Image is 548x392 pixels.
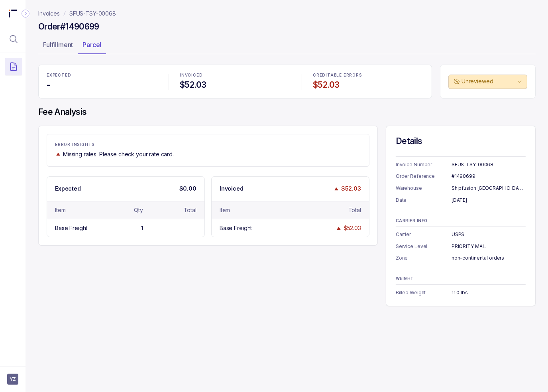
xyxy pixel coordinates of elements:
[396,219,526,223] p: CARRIER INFO
[452,254,526,262] div: non-continental orders
[220,224,252,232] div: Base Freight
[38,106,536,118] h4: Fee Analysis
[313,73,424,78] p: CREDITABLE ERRORS
[38,38,78,54] li: Tab Fulfillment
[43,40,73,49] p: Fulfillment
[452,196,526,204] div: [DATE]
[452,289,526,297] div: 11.0 lbs
[38,10,60,18] a: Invoices
[179,185,196,193] p: $0.00
[184,206,196,214] div: Total
[396,289,452,297] p: Billed Weight
[448,75,527,89] button: Unreviewed
[5,30,22,48] button: Menu Icon Button MagnifyingGlassIcon
[220,185,244,193] p: Invoiced
[452,172,526,180] div: #1490699
[396,161,452,169] p: Invoice Number
[220,206,230,214] div: Item
[55,224,87,232] div: Base Freight
[63,150,174,158] p: Missing rates. Please check your rate card.
[462,77,516,85] p: Unreviewed
[396,230,452,238] p: Carrier
[452,242,526,250] div: PRIORITY MAIL
[396,136,526,147] h4: Details
[69,10,116,18] a: SFUS-TSY-00068
[396,276,526,281] p: WEIGHT
[396,242,452,250] p: Service Level
[47,73,157,78] p: EXPECTED
[78,38,106,54] li: Tab Parcel
[396,254,452,262] p: Zone
[134,206,143,214] div: Qty
[55,151,61,157] img: trend image
[38,21,99,32] h4: Order #1490699
[396,184,452,192] p: Warehouse
[38,10,116,18] nav: breadcrumb
[333,186,340,192] img: trend image
[55,185,81,193] p: Expected
[5,58,22,75] button: Menu Icon Button DocumentTextIcon
[336,225,342,231] img: trend image
[452,184,526,192] div: Shipfusion [GEOGRAPHIC_DATA]
[38,38,536,54] ul: Tab Group
[313,79,424,91] h4: $52.03
[344,224,361,232] div: $52.03
[341,185,361,193] p: $52.03
[47,79,157,91] h4: -
[452,161,526,169] div: SFUS-TSY-00068
[7,374,18,385] button: User initials
[452,230,526,238] div: USPS
[141,224,143,232] div: 1
[180,73,291,78] p: INVOICED
[396,196,452,204] p: Date
[348,206,361,214] div: Total
[180,79,291,91] h4: $52.03
[82,40,101,49] p: Parcel
[55,206,65,214] div: Item
[396,172,452,180] p: Order Reference
[55,142,361,147] p: ERROR INSIGHTS
[21,9,30,18] div: Collapse Icon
